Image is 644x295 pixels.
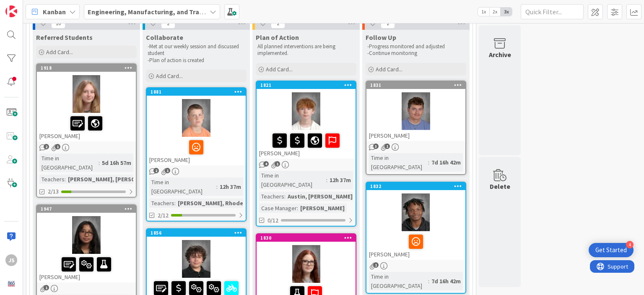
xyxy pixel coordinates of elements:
[257,234,356,242] div: 1830
[267,216,278,225] span: 0/12
[46,48,73,56] span: Add Card...
[146,33,183,42] span: Collaborate
[65,175,66,184] span: :
[271,18,285,29] span: 2
[44,144,49,149] span: 2
[367,50,465,57] p: -Continue monitoring
[66,175,177,184] div: [PERSON_NAME], [PERSON_NAME], Ho...
[41,206,136,212] div: 1947
[429,277,463,286] div: 7d 16h 42m
[147,229,246,237] div: 1856
[147,137,246,165] div: [PERSON_NAME]
[149,198,174,208] div: Teachers
[39,154,99,172] div: Time in [GEOGRAPHIC_DATA]
[367,43,465,50] p: -Progress monitored and adjusted
[297,204,298,213] span: :
[158,211,169,220] span: 2/12
[366,231,465,260] div: [PERSON_NAME]
[275,161,280,167] span: 1
[260,235,356,241] div: 1830
[216,182,218,191] span: :
[369,272,428,290] div: Time in [GEOGRAPHIC_DATA]
[595,246,627,254] div: Get Started
[37,64,136,141] div: 1918[PERSON_NAME]
[257,81,356,89] div: 1821
[260,82,356,88] div: 1821
[489,8,501,16] span: 2x
[256,33,299,42] span: Plan of Action
[490,181,510,191] div: Delete
[37,205,136,282] div: 1947[PERSON_NAME]
[37,254,136,282] div: [PERSON_NAME]
[369,153,428,172] div: Time in [GEOGRAPHIC_DATA]
[428,277,429,286] span: :
[366,183,465,260] div: 1832[PERSON_NAME]
[256,81,356,227] a: 1821[PERSON_NAME]Time in [GEOGRAPHIC_DATA]:12h 37mTeachers:Austin, [PERSON_NAME] (2...Case Manage...
[257,130,356,159] div: [PERSON_NAME]
[259,192,284,201] div: Teachers
[366,183,465,190] div: 1832
[48,187,59,196] span: 2/13
[376,65,402,73] span: Add Card...
[266,65,293,73] span: Add Card...
[373,262,379,268] span: 1
[43,7,66,17] span: Kanban
[366,130,465,141] div: [PERSON_NAME]
[489,50,511,60] div: Archive
[151,230,246,236] div: 1856
[148,43,245,57] p: -Met at our weekly session and discussed student
[284,192,286,201] span: :
[149,178,216,196] div: Time in [GEOGRAPHIC_DATA]
[370,183,465,189] div: 1832
[370,82,465,88] div: 1831
[36,63,137,198] a: 1918[PERSON_NAME]Time in [GEOGRAPHIC_DATA]:5d 16h 57mTeachers:[PERSON_NAME], [PERSON_NAME], Ho......
[100,158,133,167] div: 5d 16h 57m
[39,175,65,184] div: Teachers
[521,4,584,19] input: Quick Filter...
[384,144,390,149] span: 1
[501,8,512,16] span: 3x
[366,81,466,175] a: 1831[PERSON_NAME]Time in [GEOGRAPHIC_DATA]:7d 16h 42m
[478,8,489,16] span: 1x
[298,204,347,213] div: [PERSON_NAME]
[373,144,379,149] span: 3
[5,5,17,17] img: Visit kanbanzone.com
[259,204,297,213] div: Case Manager
[381,18,395,29] span: 2
[147,88,246,165] div: 1881[PERSON_NAME]
[41,65,136,71] div: 1918
[146,87,247,222] a: 1881[PERSON_NAME]Time in [GEOGRAPHIC_DATA]:12h 37mTeachers:[PERSON_NAME], Rhodes, Qual...2/12
[589,243,634,257] div: Open Get Started checklist, remaining modules: 4
[165,168,170,173] span: 1
[99,158,100,167] span: :
[366,81,465,141] div: 1831[PERSON_NAME]
[259,171,326,189] div: Time in [GEOGRAPHIC_DATA]
[286,192,366,201] div: Austin, [PERSON_NAME] (2...
[5,278,17,290] img: avatar
[153,168,159,173] span: 2
[366,33,396,42] span: Follow Up
[151,89,246,95] div: 1881
[326,175,327,185] span: :
[147,88,246,96] div: 1881
[174,198,176,208] span: :
[51,18,65,29] span: 10
[37,113,136,141] div: [PERSON_NAME]
[44,285,49,290] span: 1
[429,158,463,167] div: 7d 16h 42m
[263,161,269,167] span: 4
[218,182,243,191] div: 12h 37m
[148,57,245,64] p: -Plan of action is created
[37,205,136,213] div: 1947
[88,8,236,16] b: Engineering, Manufacturing, and Transportation
[428,158,429,167] span: :
[37,64,136,72] div: 1918
[36,33,93,42] span: Referred Students
[161,18,175,29] span: 2
[327,175,353,185] div: 12h 37m
[257,81,356,159] div: 1821[PERSON_NAME]
[257,43,355,57] p: All planned interventions are being implemented.
[5,254,17,266] div: JS
[156,72,183,80] span: Add Card...
[626,241,634,248] div: 4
